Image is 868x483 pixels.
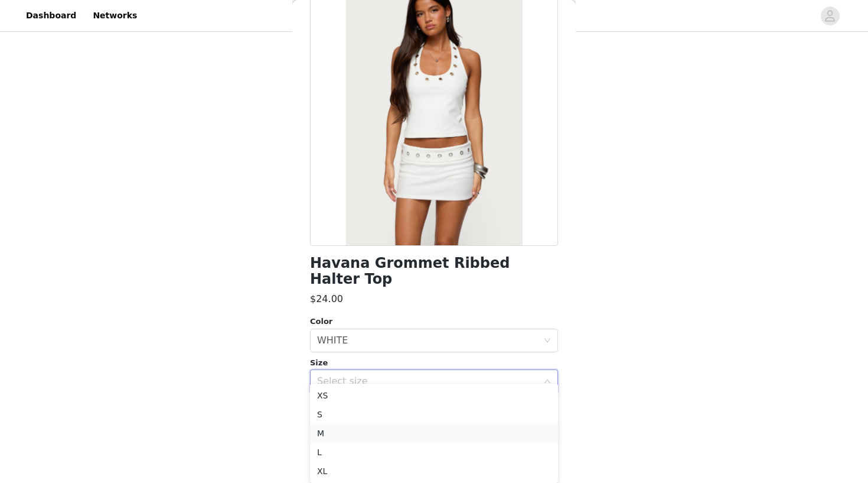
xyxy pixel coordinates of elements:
div: avatar [824,7,836,25]
li: XS [310,386,558,405]
li: M [310,424,558,443]
div: Color [310,316,558,328]
li: XL [310,462,558,481]
li: S [310,405,558,424]
a: Dashboard [19,2,83,29]
div: WHITE [317,329,348,352]
i: icon: down [544,378,551,386]
div: Size [310,357,558,369]
h1: Havana Grommet Ribbed Halter Top [310,255,558,287]
li: L [310,443,558,462]
a: Networks [86,2,144,29]
h3: $24.00 [310,292,343,306]
div: Select size [317,375,538,387]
